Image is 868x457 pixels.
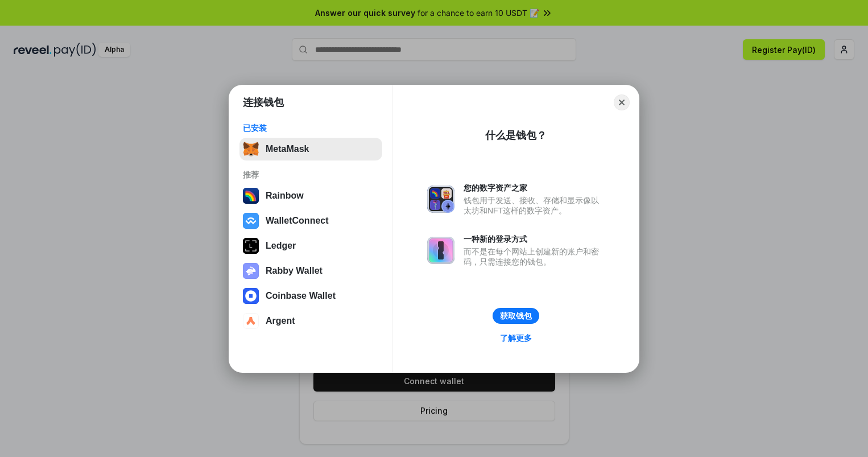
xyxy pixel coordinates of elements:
button: WalletConnect [239,209,382,232]
img: svg+xml,%3Csvg%20xmlns%3D%22http%3A%2F%2Fwww.w3.org%2F2000%2Fsvg%22%20fill%3D%22none%22%20viewBox... [427,186,454,213]
img: svg+xml,%3Csvg%20xmlns%3D%22http%3A%2F%2Fwww.w3.org%2F2000%2Fsvg%22%20width%3D%2228%22%20height%3... [243,238,259,254]
div: Coinbase Wallet [266,291,336,301]
a: 了解更多 [493,331,539,345]
div: Rabby Wallet [266,266,323,276]
div: 已安装 [243,123,379,133]
div: 一种新的登录方式 [464,234,605,244]
h1: 连接钱包 [243,96,284,109]
img: svg+xml,%3Csvg%20width%3D%2228%22%20height%3D%2228%22%20viewBox%3D%220%200%2028%2028%22%20fill%3D... [243,213,259,229]
button: Ledger [239,234,382,257]
div: Rainbow [266,191,304,201]
div: 钱包用于发送、接收、存储和显示像以太坊和NFT这样的数字资产。 [464,195,605,216]
button: 获取钱包 [493,308,539,324]
div: 而不是在每个网站上创建新的账户和密码，只需连接您的钱包。 [464,246,605,267]
div: 了解更多 [500,333,532,343]
img: svg+xml,%3Csvg%20fill%3D%22none%22%20height%3D%2233%22%20viewBox%3D%220%200%2035%2033%22%20width%... [243,141,259,157]
div: 什么是钱包？ [485,129,547,142]
div: WalletConnect [266,216,329,226]
button: Argent [239,310,382,332]
div: 推荐 [243,170,379,180]
div: MetaMask [266,144,309,154]
button: Rabby Wallet [239,260,382,282]
img: svg+xml,%3Csvg%20width%3D%2228%22%20height%3D%2228%22%20viewBox%3D%220%200%2028%2028%22%20fill%3D... [243,313,259,329]
img: svg+xml,%3Csvg%20width%3D%2228%22%20height%3D%2228%22%20viewBox%3D%220%200%2028%2028%22%20fill%3D... [243,288,259,304]
div: Argent [266,316,295,326]
img: svg+xml,%3Csvg%20xmlns%3D%22http%3A%2F%2Fwww.w3.org%2F2000%2Fsvg%22%20fill%3D%22none%22%20viewBox... [427,237,454,264]
div: Ledger [266,241,296,251]
div: 您的数字资产之家 [464,183,605,193]
button: MetaMask [239,138,382,160]
button: Coinbase Wallet [239,285,382,307]
button: Close [614,94,630,110]
img: svg+xml,%3Csvg%20xmlns%3D%22http%3A%2F%2Fwww.w3.org%2F2000%2Fsvg%22%20fill%3D%22none%22%20viewBox... [243,263,259,279]
div: 获取钱包 [500,311,532,321]
img: svg+xml,%3Csvg%20width%3D%22120%22%20height%3D%22120%22%20viewBox%3D%220%200%20120%20120%22%20fil... [243,188,259,204]
button: Rainbow [239,184,382,207]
